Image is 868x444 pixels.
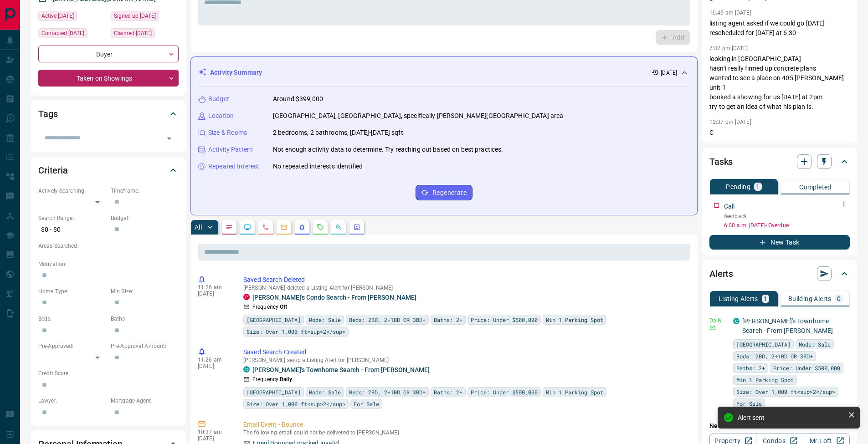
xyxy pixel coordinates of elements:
p: [PERSON_NAME] deleted a Listing Alert for [PERSON_NAME] [243,285,687,291]
p: 1 [764,296,767,302]
p: 2 bedrooms, 2 bathrooms, [DATE]-[DATE] sqft [273,128,403,138]
span: [GEOGRAPHIC_DATA] [247,388,301,397]
p: [DATE] [198,435,230,442]
p: Not enough activity data to determine. Try reaching out based on best practices. [273,145,503,154]
p: Saved Search Deleted [243,275,687,285]
span: Beds: 2BD, 2+1BD OR 3BD+ [349,388,426,397]
span: Min 1 Parking Spot [546,388,603,397]
p: [DATE] [198,363,230,369]
div: Mon Sep 08 2025 [111,11,179,24]
span: Size: Over 1,000 ft<sup>2</sup> [247,399,345,408]
p: 1 [756,184,760,190]
p: Areas Searched: [38,242,179,250]
p: 6:00 a.m. [DATE] - Overdue [724,221,850,230]
div: Activity Summary[DATE] [198,64,690,81]
p: Pre-Approved: [38,342,106,350]
p: Search Range: [38,214,106,222]
p: No repeated interests identified [273,162,363,171]
p: All [195,224,202,230]
p: Building Alerts [788,296,832,302]
button: Open [163,132,175,145]
div: condos.ca [243,366,250,373]
p: Lawyer: [38,397,106,405]
span: Active [DATE] [41,11,74,20]
strong: Daily [280,376,292,383]
a: [PERSON_NAME]'s Townhome Search - From [PERSON_NAME] [252,366,430,373]
p: listing agent asked if we could go [DATE] rescheduled for [DATE] at 6:30 [709,19,850,38]
span: Contacted [DATE] [41,29,84,38]
p: Frequency: [252,303,287,311]
p: 11:26 am [198,357,230,363]
p: $0 - $0 [38,222,106,237]
div: Alerts [709,263,850,285]
p: Activity Summary [210,68,262,77]
div: property.ca [243,294,250,300]
p: looking in [GEOGRAPHIC_DATA] hasn't really firmed up concrete plans wanted to see a place on 405 ... [709,54,850,112]
a: [PERSON_NAME]'s Townhome Search - From [PERSON_NAME] [742,317,833,334]
p: Around $399,000 [273,94,323,104]
h2: Criteria [38,163,68,178]
p: [PERSON_NAME] setup a Listing Alert for [PERSON_NAME] [243,357,687,363]
p: Activity Pattern [208,145,253,154]
p: Actively Searching: [38,187,106,195]
svg: Listing Alerts [298,224,306,231]
p: feedback [724,212,850,220]
svg: Requests [317,224,324,231]
h2: Alerts [709,266,733,281]
svg: Calls [262,224,269,231]
svg: Emails [280,224,288,231]
span: [GEOGRAPHIC_DATA] [736,340,791,349]
p: Budget [208,94,229,104]
p: 11:26 am [198,284,230,291]
span: Signed up [DATE] [114,11,156,20]
p: Size & Rooms [208,128,247,138]
div: Mon Sep 08 2025 [38,11,106,24]
p: Listing Alerts [719,296,758,302]
button: Regenerate [416,185,473,200]
p: 0 [837,296,841,302]
div: Taken on Showings [38,70,179,87]
a: [PERSON_NAME]'s Condo Search - From [PERSON_NAME] [252,294,416,301]
p: Completed [799,184,832,190]
p: Call [724,202,735,211]
p: Repeated Interest [208,162,259,171]
div: Tags [38,103,179,125]
p: Pre-Approval Amount: [111,342,179,350]
h2: Tags [38,107,57,121]
p: 7:32 pm [DATE] [709,45,748,51]
p: 10:45 am [DATE] [709,10,751,16]
p: Credit Score: [38,369,179,378]
div: Buyer [38,46,179,62]
h2: Tasks [709,154,733,169]
span: For Sale [354,399,379,408]
p: Daily [709,316,728,325]
div: Mon Sep 08 2025 [38,28,106,41]
span: Min 1 Parking Spot [736,375,794,384]
span: Price: Under $500,000 [471,388,538,397]
span: Mode: Sale [309,388,341,397]
div: Mon Sep 08 2025 [111,28,179,41]
p: The following email could not be delivered to [PERSON_NAME] [243,429,687,436]
span: Price: Under $500,000 [773,363,840,373]
p: [DATE] [198,291,230,297]
p: Mortgage Agent: [111,397,179,405]
span: Beds: 2BD, 2+1BD OR 3BD+ [349,315,426,324]
p: C [709,128,850,138]
span: Mode: Sale [309,315,341,324]
p: [DATE] [661,69,677,77]
span: Baths: 2+ [434,388,462,397]
p: Motivation: [38,260,179,268]
svg: Agent Actions [353,224,360,231]
p: Email Event - Bounce [243,420,687,429]
span: Mode: Sale [799,340,831,349]
p: Location [208,111,234,121]
strong: Off [280,304,287,310]
p: [GEOGRAPHIC_DATA], [GEOGRAPHIC_DATA], specifically [PERSON_NAME][GEOGRAPHIC_DATA] area [273,111,563,121]
p: New Alert: [709,421,850,431]
span: Min 1 Parking Spot [546,315,603,324]
p: 12:37 pm [DATE] [709,119,751,125]
div: Tasks [709,151,850,173]
span: Price: Under $500,000 [471,315,538,324]
button: New Task [709,235,850,250]
div: Alert sent [738,414,844,421]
